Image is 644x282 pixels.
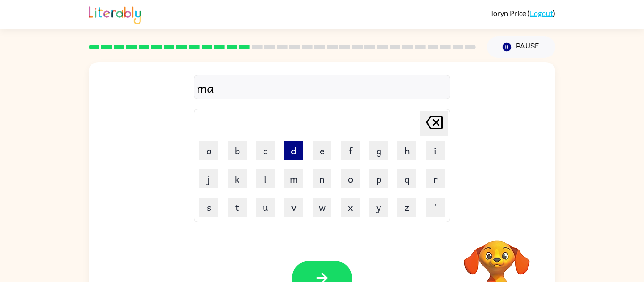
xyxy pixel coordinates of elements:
[426,169,445,188] button: r
[487,36,555,58] button: Pause
[369,141,388,160] button: g
[228,169,247,188] button: k
[284,198,303,217] button: v
[256,198,275,217] button: u
[490,8,528,17] span: Toryn Price
[199,198,218,217] button: s
[313,198,331,217] button: w
[530,8,553,17] a: Logout
[256,141,275,160] button: c
[228,198,247,217] button: t
[426,141,445,160] button: i
[313,141,331,160] button: e
[199,141,218,160] button: a
[397,198,416,217] button: z
[199,169,218,188] button: j
[89,4,141,24] img: Literably
[369,169,388,188] button: p
[426,198,445,217] button: '
[397,169,416,188] button: q
[490,8,555,17] div: ( )
[197,78,447,97] div: ma
[341,169,360,188] button: o
[397,141,416,160] button: h
[256,169,275,188] button: l
[341,198,360,217] button: x
[341,141,360,160] button: f
[369,198,388,217] button: y
[228,141,247,160] button: b
[284,169,303,188] button: m
[313,169,331,188] button: n
[284,141,303,160] button: d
